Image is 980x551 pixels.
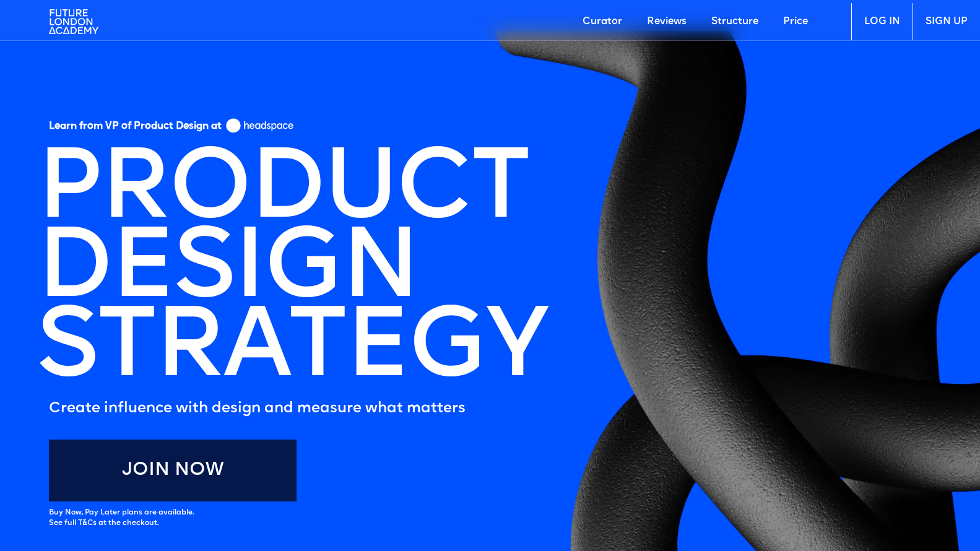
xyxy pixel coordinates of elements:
a: Structure [699,3,771,40]
a: LOG IN [851,3,913,40]
div: Buy Now, Pay Later plans are available. See full T&Cs at the checkout. [49,508,194,529]
a: Price [771,3,820,40]
h5: Learn from VP of Product Design at [49,120,222,137]
h5: Create influence with design and measure what matters [49,396,547,421]
a: Join Now [49,440,297,501]
a: SIGN UP [913,3,980,40]
a: Curator [570,3,635,40]
a: Reviews [635,3,699,40]
h1: PRODUCT DESIGN STRATEGY [37,152,547,390]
